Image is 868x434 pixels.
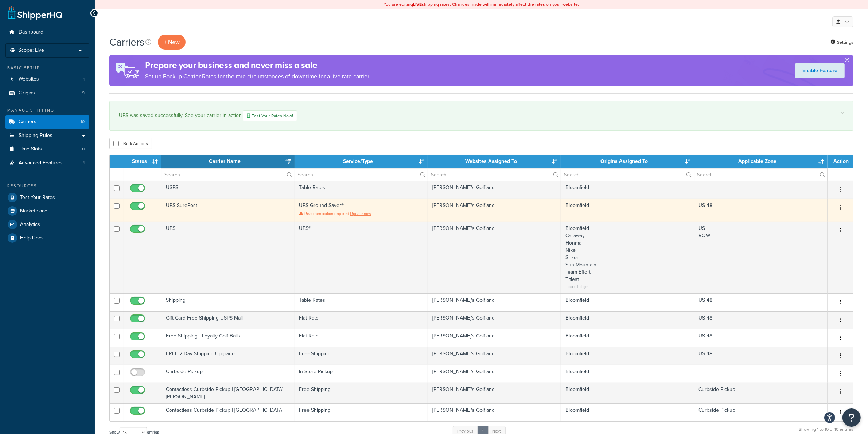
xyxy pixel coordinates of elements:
[795,63,845,78] a: Enable Feature
[694,199,828,222] td: US 48
[428,329,561,347] td: [PERSON_NAME]'s Golfland
[109,138,152,149] button: Bulk Actions
[243,110,297,121] a: Test Your Rates Now!
[145,59,370,71] h4: Prepare your business and never miss a sale
[83,76,85,82] span: 1
[81,119,85,125] span: 10
[694,329,828,347] td: US 48
[561,347,694,365] td: Bloomfield
[5,142,89,156] a: Time Slots 0
[5,156,89,170] a: Advanced Features 1
[561,293,694,311] td: Bloomfield
[428,155,561,168] th: Websites Assigned To: activate to sort column ascending
[428,403,561,421] td: [PERSON_NAME]'s Golfland
[842,408,861,427] button: Open Resource Center
[19,160,63,166] span: Advanced Features
[295,293,428,311] td: Table Rates
[561,329,694,347] td: Bloomfield
[161,181,295,199] td: USPS
[428,383,561,403] td: [PERSON_NAME]'s Golfland
[109,55,145,86] img: ad-rules-rateshop-fe6ec290ccb7230408bd80ed9643f0289d75e0ffd9eb532fc0e269fcd187b520.png
[19,29,43,35] span: Dashboard
[5,86,89,100] a: Origins 9
[830,37,853,47] a: Settings
[20,222,40,228] span: Analytics
[561,168,694,181] input: Search
[19,146,42,152] span: Time Slots
[19,90,35,96] span: Origins
[413,1,422,8] b: LIVE
[161,222,295,293] td: UPS
[694,168,827,181] input: Search
[295,329,428,347] td: Flat Rate
[161,311,295,329] td: Gift Card Free Shipping USPS Mail
[19,119,36,125] span: Carriers
[561,199,694,222] td: Bloomfield
[161,168,294,181] input: Search
[5,115,89,129] a: Carriers 10
[561,383,694,403] td: Bloomfield
[5,156,89,170] li: Advanced Features
[295,403,428,421] td: Free Shipping
[295,222,428,293] td: UPS®
[561,365,694,383] td: Bloomfield
[5,191,89,204] a: Test Your Rates
[20,208,47,214] span: Marketplace
[161,403,295,421] td: Contactless Curbside Pickup | [GEOGRAPHIC_DATA]
[161,383,295,403] td: Contactless Curbside Pickup | [GEOGRAPHIC_DATA][PERSON_NAME]
[428,168,561,181] input: Search
[694,383,828,403] td: Curbside Pickup
[295,155,428,168] th: Service/Type: activate to sort column ascending
[18,47,44,54] span: Scope: Live
[158,35,186,50] button: + New
[428,347,561,365] td: [PERSON_NAME]'s Golfland
[5,129,89,142] a: Shipping Rules
[694,347,828,365] td: US 48
[428,181,561,199] td: [PERSON_NAME]'s Golfland
[5,26,89,39] a: Dashboard
[124,155,161,168] th: Status: activate to sort column ascending
[694,293,828,311] td: US 48
[305,211,349,216] span: Reauthentication required
[295,311,428,329] td: Flat Rate
[561,155,694,168] th: Origins Assigned To: activate to sort column ascending
[428,311,561,329] td: [PERSON_NAME]'s Golfland
[5,183,89,189] div: Resources
[161,347,295,365] td: FREE 2 Day Shipping Upgrade
[295,383,428,403] td: Free Shipping
[694,311,828,329] td: US 48
[5,231,89,245] li: Help Docs
[5,218,89,231] li: Analytics
[5,107,89,113] div: Manage Shipping
[145,71,370,82] p: Set up Backup Carrier Rates for the rare circumstances of downtime for a live rate carrier.
[119,110,844,121] div: UPS was saved successfully. See your carrier in action
[5,73,89,86] a: Websites 1
[828,155,853,168] th: Action
[295,181,428,199] td: Table Rates
[161,365,295,383] td: Curbside Pickup
[428,365,561,383] td: [PERSON_NAME]'s Golfland
[694,403,828,421] td: Curbside Pickup
[20,195,55,201] span: Test Your Rates
[109,35,144,49] h1: Carriers
[295,365,428,383] td: In-Store Pickup
[295,199,428,222] td: UPS Ground Saver®
[561,181,694,199] td: Bloomfield
[5,204,89,218] a: Marketplace
[83,160,85,166] span: 1
[5,73,89,86] li: Websites
[841,110,844,116] a: ×
[561,222,694,293] td: Bloomfield Callaway Honma Nike Srixon Sun Mountain Team Effort Titlest Tour Edge
[350,211,371,216] a: Update now
[5,142,89,156] li: Time Slots
[694,222,828,293] td: US ROW
[19,133,52,139] span: Shipping Rules
[161,155,295,168] th: Carrier Name: activate to sort column ascending
[5,86,89,100] li: Origins
[295,347,428,365] td: Free Shipping
[20,235,44,241] span: Help Docs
